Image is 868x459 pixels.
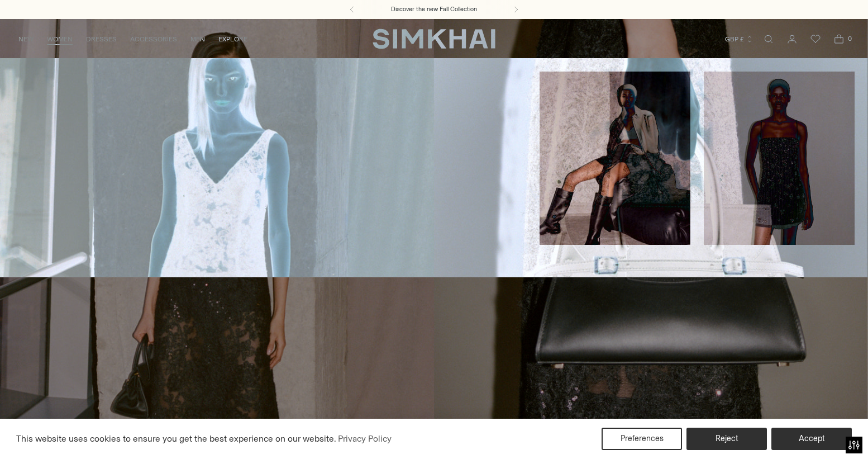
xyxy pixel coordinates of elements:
a: Discover the new Fall Collection [391,5,477,14]
a: Go to the account page [781,28,803,50]
a: ACCESSORIES [130,27,177,51]
a: EXPLORE [218,27,247,51]
a: MEN [190,27,205,51]
a: Open cart modal [828,28,850,50]
a: WOMEN [47,27,73,51]
a: NEW [18,27,34,51]
a: Open search modal [757,28,780,50]
button: Preferences [602,428,682,450]
span: 0 [845,34,855,44]
a: DRESSES [86,27,117,51]
span: This website uses cookies to ensure you get the best experience on our website. [16,433,336,444]
a: Privacy Policy (opens in a new tab) [336,430,393,447]
a: SIMKHAI [373,28,495,50]
button: Accept [771,428,852,450]
button: GBP £ [725,27,753,51]
a: Wishlist [804,28,827,50]
button: Reject [686,428,767,450]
